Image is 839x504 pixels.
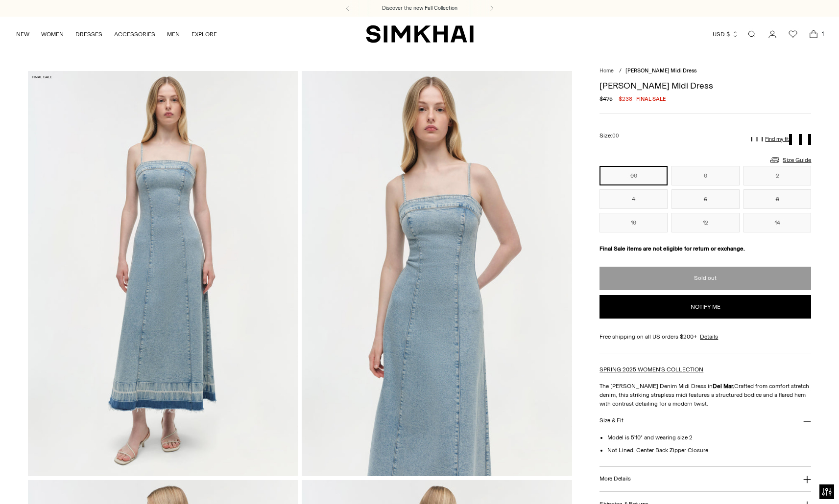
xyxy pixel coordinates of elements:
button: Size & Fit [599,408,811,433]
strong: Final Sale items are not eligible for return or exchange. [599,245,745,252]
a: Discover the new Fall Collection [382,4,457,12]
nav: breadcrumbs [599,67,811,75]
a: DRESSES [75,23,102,45]
button: 8 [743,189,812,209]
a: Size Guide [769,154,811,166]
div: Free shipping on all US orders $200+ [599,332,811,341]
a: ACCESSORIES [114,23,155,45]
button: 12 [671,213,740,232]
a: Open search modal [742,24,762,44]
img: Clarissa Denim Midi Dress [28,71,298,476]
h3: More Details [599,476,630,482]
span: $238 [619,94,632,103]
h1: [PERSON_NAME] Midi Dress [599,81,811,90]
a: Open cart modal [804,24,823,44]
a: MEN [167,23,180,45]
button: 10 [599,213,668,232]
a: Details [700,332,718,341]
button: 4 [599,189,668,209]
a: Go to the account page [763,24,782,44]
a: NEW [16,23,29,45]
strong: Del Mar. [713,383,734,389]
span: [PERSON_NAME] Midi Dress [625,68,696,74]
a: SIMKHAI [366,24,474,44]
button: USD $ [713,23,739,45]
a: EXPLORE [192,23,217,45]
button: 2 [743,166,812,185]
button: More Details [599,467,811,492]
li: Model is 5'10" and wearing size 2 [607,433,811,442]
label: Size: [599,131,619,140]
a: Home [599,68,614,74]
button: 00 [599,166,668,185]
img: Clarissa Denim Midi Dress [302,71,572,476]
button: 0 [671,166,740,185]
span: 1 [818,29,827,38]
button: 6 [671,189,740,209]
h3: Size & Fit [599,417,623,424]
li: Not Lined, Center Back Zipper Closure [607,446,811,455]
a: SPRING 2025 WOMEN'S COLLECTION [599,366,703,373]
s: $475 [599,94,613,103]
a: WOMEN [41,23,64,45]
a: Wishlist [783,24,803,44]
span: 00 [612,133,619,139]
button: 14 [743,213,812,232]
div: / [619,67,622,75]
p: The [PERSON_NAME] Denim Midi Dress in Crafted from comfort stretch denim, this striking strapless... [599,382,811,408]
button: Notify me [599,295,811,319]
